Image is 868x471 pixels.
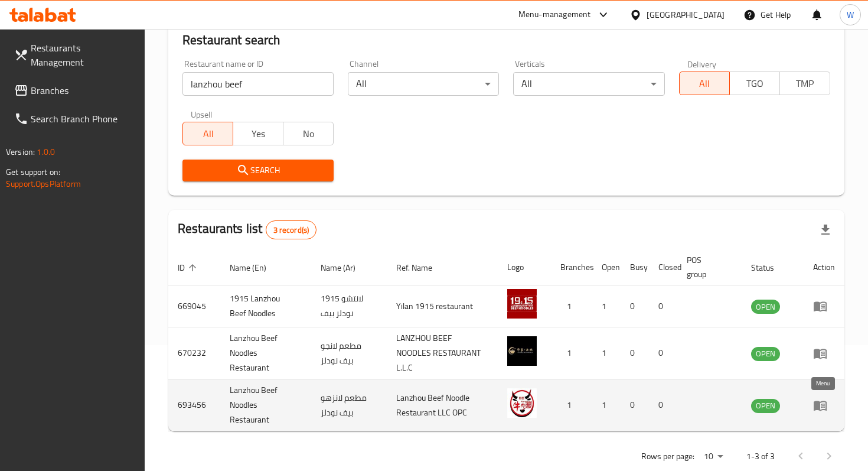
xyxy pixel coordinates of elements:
a: Support.OpsPlatform [6,176,81,191]
span: W [847,8,854,21]
td: 0 [649,379,677,431]
div: Menu-management [518,8,591,22]
span: OPEN [751,347,780,360]
label: Delivery [687,60,717,68]
img: 1915 Lanzhou Beef Noodles [507,289,537,319]
div: Menu [813,346,835,360]
p: Rows per page: [641,449,694,464]
button: TGO [729,72,780,95]
span: Name (En) [230,261,282,275]
td: 1915 Lanzhou Beef Noodles [220,285,311,327]
th: Busy [621,249,649,285]
td: 0 [649,327,677,379]
a: Branches [5,76,145,105]
span: TMP [785,75,825,92]
span: Ref. Name [396,261,448,275]
span: 1.0.0 [37,144,55,160]
div: [GEOGRAPHIC_DATA] [647,8,725,21]
p: 1-3 of 3 [746,449,775,464]
th: Branches [551,249,592,285]
td: مطعم لانجو بيف نودلز [311,327,387,379]
button: No [283,122,334,145]
div: Export file [811,216,840,244]
span: Get support on: [6,164,60,180]
div: OPEN [751,347,780,361]
div: All [513,72,664,96]
span: Search Branch Phone [31,112,135,126]
td: 1 [592,285,621,327]
td: LANZHOU BEEF NOODLES RESTAURANT L.L.C [387,327,498,379]
span: Yes [238,125,279,142]
td: مطعم لانزهو بيف نودلز [311,379,387,431]
img: Lanzhou Beef Noodles Restaurant [507,388,537,418]
span: All [684,75,725,92]
span: OPEN [751,399,780,412]
td: 669045 [168,285,220,327]
h2: Restaurants list [178,220,316,239]
td: 0 [621,327,649,379]
td: Lanzhou Beef Noodles Restaurant [220,379,311,431]
span: Restaurants Management [31,41,135,69]
td: 0 [621,285,649,327]
a: Search Branch Phone [5,105,145,133]
div: Menu [813,299,835,313]
button: All [182,122,233,145]
th: Logo [498,249,551,285]
td: Lanzhou Beef Noodle Restaurant LLC OPC [387,379,498,431]
button: TMP [779,72,830,95]
td: 1 [592,327,621,379]
label: Upsell [191,110,213,118]
span: Branches [31,83,135,98]
span: Version: [6,144,35,160]
span: 3 record(s) [266,225,316,236]
td: 1 [592,379,621,431]
h2: Restaurant search [182,31,830,49]
td: 1 [551,379,592,431]
td: 1 [551,327,592,379]
div: All [348,72,499,96]
button: All [679,72,730,95]
button: Yes [233,122,283,145]
th: Action [804,249,844,285]
th: Closed [649,249,677,285]
td: Yilan 1915 restaurant [387,285,498,327]
div: OPEN [751,399,780,413]
td: 693456 [168,379,220,431]
a: Restaurants Management [5,34,145,76]
td: 0 [621,379,649,431]
span: All [188,125,229,142]
table: enhanced table [168,249,844,431]
div: OPEN [751,300,780,314]
span: Status [751,261,789,275]
span: OPEN [751,300,780,314]
td: 0 [649,285,677,327]
td: Lanzhou Beef Noodles Restaurant [220,327,311,379]
span: Search [192,163,324,178]
td: 1915 لانتشو نودلز بيف [311,285,387,327]
td: 670232 [168,327,220,379]
td: 1 [551,285,592,327]
div: Rows per page: [699,448,727,466]
input: Search for restaurant name or ID.. [182,72,334,96]
div: Total records count [266,220,317,239]
th: Open [592,249,621,285]
img: Lanzhou Beef Noodles Restaurant [507,336,537,366]
span: Name (Ar) [321,261,371,275]
span: No [288,125,329,142]
span: ID [178,261,200,275]
span: POS group [687,253,727,281]
span: TGO [735,75,775,92]
button: Search [182,160,334,181]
